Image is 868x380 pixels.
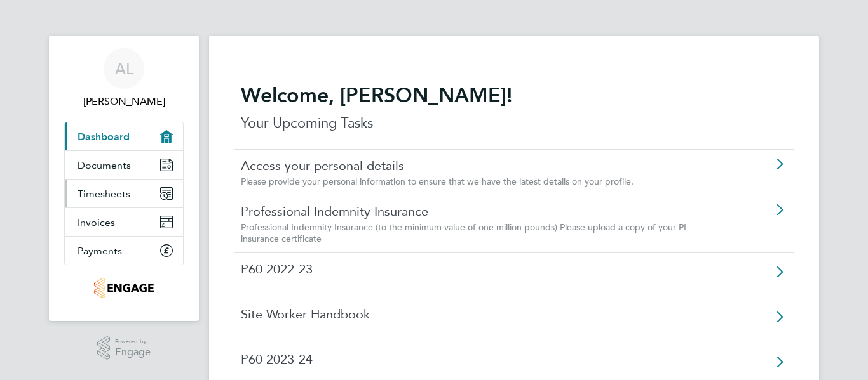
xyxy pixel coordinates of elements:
[78,131,130,143] span: Dashboard
[115,347,151,358] span: Engage
[241,221,686,244] span: Professional Indemnity Insurance (to the minimum value of one million pounds) Please upload a cop...
[241,113,787,133] p: Your Upcoming Tasks
[65,237,183,265] a: Payments
[65,208,183,236] a: Invoices
[78,159,131,171] span: Documents
[115,336,151,347] span: Powered by
[241,176,634,187] span: Please provide your personal information to ensure that we have the latest details on your profile.
[65,151,183,179] a: Documents
[78,188,130,200] span: Timesheets
[65,122,183,150] a: Dashboard
[241,306,715,322] a: Site Worker Handbook
[64,48,184,109] a: AL[PERSON_NAME]
[65,180,183,207] a: Timesheets
[241,82,787,108] h2: Welcome, [PERSON_NAME]!
[64,94,184,109] span: Anthony Leongson
[241,261,715,277] a: P60 2022-23
[64,278,184,298] a: Go to home page
[78,216,115,228] span: Invoices
[241,351,715,367] a: P60 2023-24
[94,278,153,298] img: carmichael-logo-retina.png
[241,203,715,219] a: Professional Indemnity Insurance
[97,336,151,360] a: Powered byEngage
[49,36,199,321] nav: Main navigation
[241,157,715,174] a: Access your personal details
[115,60,133,77] span: AL
[78,245,122,257] span: Payments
